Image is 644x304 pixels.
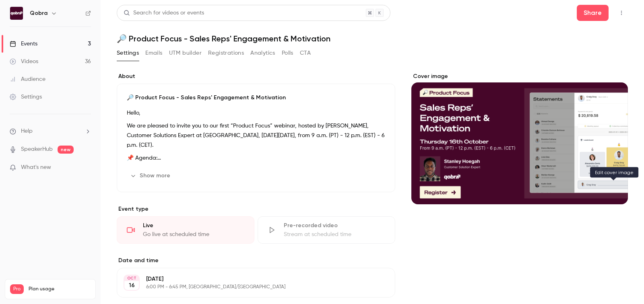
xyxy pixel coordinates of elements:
[411,72,628,80] label: Cover image
[284,230,385,238] div: Stream at scheduled time
[127,121,385,150] p: We are pleased to invite you to our first “Product Focus” webinar, hosted by [PERSON_NAME], Custo...
[143,230,244,238] div: Go live at scheduled time
[117,205,395,213] p: Event type
[124,275,139,281] div: OCT
[21,127,33,136] span: Help
[146,284,353,290] p: 6:00 PM - 6:45 PM, [GEOGRAPHIC_DATA]/[GEOGRAPHIC_DATA]
[127,108,385,118] p: Hello,
[10,58,38,66] div: Videos
[129,281,135,290] p: 16
[127,94,385,102] p: 🔎 Product Focus - Sales Reps' Engagement & Motivation
[208,47,244,60] button: Registrations
[58,146,74,154] span: new
[146,275,353,283] p: [DATE]
[30,9,47,17] h6: Qobra
[117,216,254,244] div: LiveGo live at scheduled time
[169,47,202,60] button: UTM builder
[21,163,51,172] span: What's new
[10,93,42,101] div: Settings
[284,222,385,230] div: Pre-recorded video
[10,40,37,48] div: Events
[29,286,91,292] span: Plan usage
[21,145,53,154] a: SpeakerHub
[117,47,139,60] button: Settings
[250,47,275,60] button: Analytics
[577,5,609,21] button: Share
[10,75,45,83] div: Audience
[282,47,293,60] button: Polls
[145,47,162,60] button: Emails
[117,72,395,80] label: About
[258,216,395,244] div: Pre-recorded videoStream at scheduled time
[127,153,385,163] p: 📌 Agenda:
[117,34,628,43] h1: 🔎 Product Focus - Sales Reps' Engagement & Motivation
[10,7,23,20] img: Qobra
[10,127,91,136] li: help-dropdown-opener
[143,222,244,230] div: Live
[117,257,395,265] label: Date and time
[127,169,175,182] button: Show more
[300,47,311,60] button: CTA
[411,72,628,204] section: Cover image
[10,284,24,294] span: Pro
[124,9,204,17] div: Search for videos or events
